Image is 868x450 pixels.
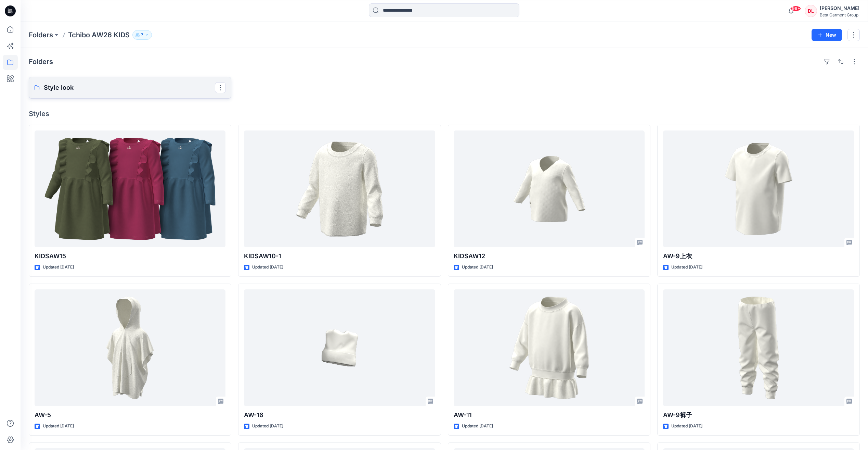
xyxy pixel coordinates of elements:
p: KIDSAW15 [35,251,225,261]
a: AW-5 [35,289,225,406]
div: Best Garment Group [820,12,859,17]
p: Updated [DATE] [462,423,493,430]
div: DL [805,5,817,17]
p: Tchibo AW26 KIDS [68,30,130,40]
button: 7 [132,30,152,40]
p: Updated [DATE] [671,264,702,271]
p: Style look [44,83,215,92]
a: KIDSAW12 [454,130,645,247]
p: AW-11 [454,410,645,420]
a: AW-9上衣 [663,130,854,247]
p: Updated [DATE] [43,423,74,430]
p: 7 [141,31,143,39]
p: AW-9裤子 [663,410,854,420]
p: KIDSAW10-1 [244,251,435,261]
a: Folders [29,30,53,40]
button: New [812,29,842,41]
a: KIDSAW10-1 [244,130,435,247]
p: AW-9上衣 [663,251,854,261]
p: Updated [DATE] [252,264,283,271]
p: KIDSAW12 [454,251,645,261]
span: 99+ [791,6,801,11]
h4: Styles [29,110,860,118]
p: AW-5 [35,410,225,420]
p: Updated [DATE] [671,423,702,430]
p: Updated [DATE] [43,264,74,271]
div: [PERSON_NAME] [820,4,859,12]
p: Updated [DATE] [252,423,283,430]
a: KIDSAW15 [35,130,225,247]
p: Updated [DATE] [462,264,493,271]
a: AW-11 [454,289,645,406]
a: Style look [29,77,231,99]
a: AW-9裤子 [663,289,854,406]
p: AW-16 [244,410,435,420]
a: AW-16 [244,289,435,406]
h4: Folders [29,58,53,66]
